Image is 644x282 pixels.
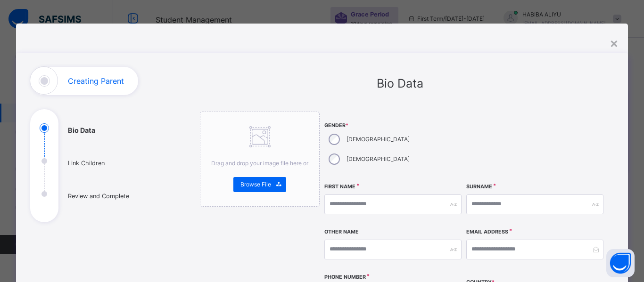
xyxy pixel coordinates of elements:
label: [DEMOGRAPHIC_DATA] [347,155,410,163]
span: Browse File [240,180,271,189]
label: Other Name [324,228,359,236]
div: Drag and drop your image file here orBrowse File [200,112,320,207]
button: Open asap [606,249,635,277]
span: Drag and drop your image file here or [211,160,308,167]
span: Gender [324,122,462,129]
label: Email Address [466,228,508,236]
h1: Creating Parent [68,77,124,85]
label: First Name [324,183,355,191]
label: Surname [466,183,492,191]
span: Bio Data [377,76,423,90]
div: × [610,33,619,53]
label: [DEMOGRAPHIC_DATA] [347,135,410,144]
label: Phone Number [324,274,366,281]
